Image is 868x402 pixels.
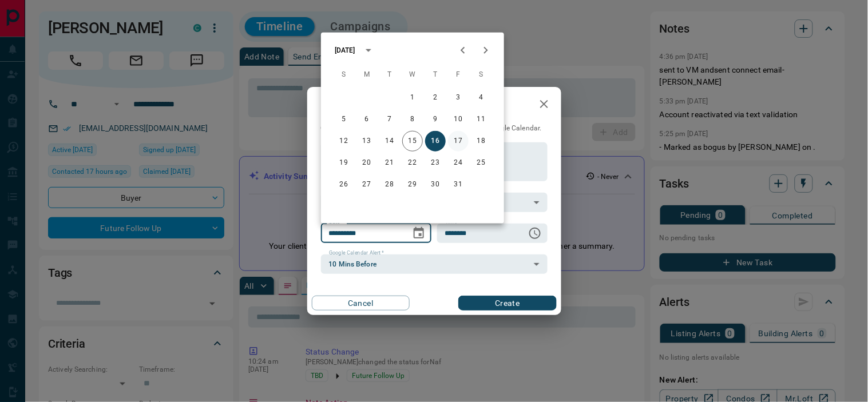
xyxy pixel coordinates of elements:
[407,222,430,245] button: Choose date, selected date is Oct 16, 2025
[334,153,354,173] button: 19
[334,63,354,86] span: Sunday
[379,109,400,130] button: 7
[334,174,354,195] button: 26
[307,87,385,124] h2: New Task
[471,109,492,130] button: 11
[329,218,343,226] label: Date
[448,131,469,152] button: 17
[356,131,377,152] button: 13
[321,254,548,274] div: 10 Mins Before
[402,87,423,108] button: 1
[334,131,354,152] button: 12
[402,109,423,130] button: 8
[425,109,446,130] button: 9
[425,87,446,108] button: 2
[448,174,469,195] button: 31
[335,45,355,55] div: [DATE]
[425,63,446,86] span: Thursday
[356,63,377,86] span: Monday
[445,218,460,226] label: Time
[356,109,377,130] button: 6
[425,174,446,195] button: 30
[402,63,423,86] span: Wednesday
[471,63,492,86] span: Saturday
[448,87,469,108] button: 3
[451,39,474,62] button: Previous month
[471,153,492,173] button: 25
[425,153,446,173] button: 23
[334,109,354,130] button: 5
[312,296,410,311] button: Cancel
[448,109,469,130] button: 10
[379,131,400,152] button: 14
[379,63,400,86] span: Tuesday
[329,249,384,257] label: Google Calendar Alert
[402,153,423,173] button: 22
[425,131,446,152] button: 16
[471,131,492,152] button: 18
[448,63,469,86] span: Friday
[402,131,423,152] button: 15
[458,296,556,311] button: Create
[379,174,400,195] button: 28
[402,174,423,195] button: 29
[379,153,400,173] button: 21
[524,222,546,245] button: Choose time, selected time is 10:00 AM
[448,153,469,173] button: 24
[471,87,492,108] button: 4
[359,41,378,60] button: calendar view is open, switch to year view
[474,39,497,62] button: Next month
[356,153,377,173] button: 20
[356,174,377,195] button: 27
